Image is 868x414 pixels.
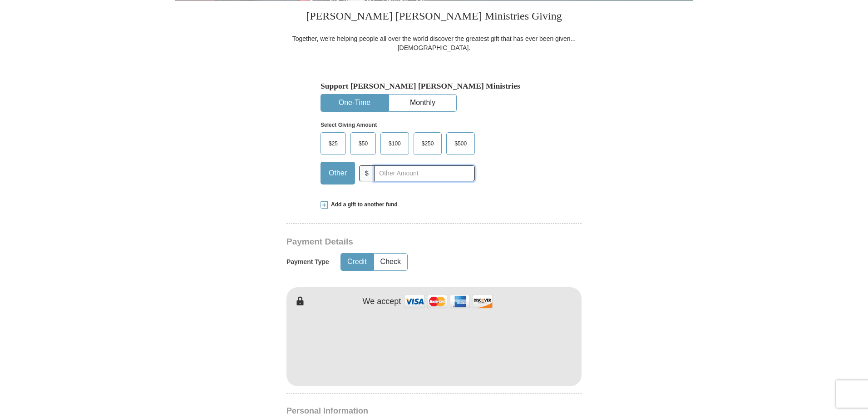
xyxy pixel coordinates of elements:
span: $ [359,165,375,181]
span: Other [324,166,351,180]
span: $100 [384,137,405,150]
span: $25 [324,137,342,150]
button: Monthly [389,95,456,111]
h3: [PERSON_NAME] [PERSON_NAME] Ministries Giving [286,0,582,34]
div: Together, we're helping people all over the world discover the greatest gift that has ever been g... [286,34,582,52]
strong: Select Giving Amount [321,122,377,128]
span: $50 [354,137,372,150]
button: Credit [341,254,373,270]
span: Add a gift to another fund [328,201,398,209]
input: Other Amount [374,165,475,181]
span: $250 [417,137,439,150]
h5: Payment Type [286,258,329,266]
img: credit cards accepted [403,292,494,311]
h3: Payment Details [286,237,518,247]
h4: We accept [363,297,401,307]
h5: Support [PERSON_NAME] [PERSON_NAME] Ministries [321,81,547,91]
span: $500 [450,137,471,150]
button: One-Time [321,95,388,111]
button: Check [374,254,407,270]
